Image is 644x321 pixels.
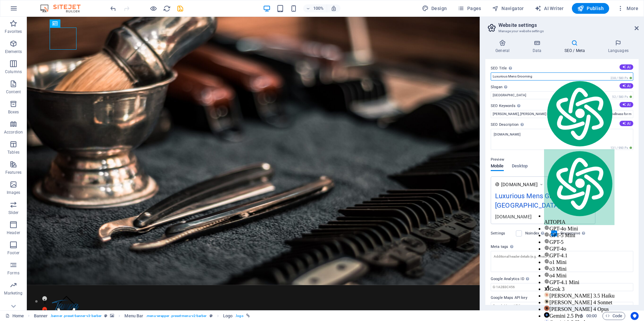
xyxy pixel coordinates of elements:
[498,22,639,28] h2: Website settings
[544,265,614,272] div: o3 Mini
[572,3,609,14] button: Publish
[491,302,633,310] input: Google Maps API key...
[491,102,633,110] label: SEO Keywords
[458,5,481,12] span: Pages
[522,40,554,54] h4: Data
[491,91,633,99] input: Slogan...
[491,275,633,283] label: Google Analytics ID
[491,121,633,129] label: SEO Description
[109,5,117,12] i: Undo: Edit title (Ctrl+Z)
[620,64,633,70] button: SEO Title
[501,181,538,188] span: [DOMAIN_NAME]
[7,150,19,155] p: Tables
[176,5,184,12] i: Save (Ctrl+S)
[5,312,24,320] a: Click to cancel selection. Double-click to open Pages
[149,4,157,12] button: Click here to leave preview mode and continue editing
[5,29,22,34] p: Favorites
[544,252,549,257] img: gpt-black.svg
[544,279,549,284] img: gpt-black.svg
[146,312,207,320] span: . menu-wrapper .preset-menu-v2-barber
[544,245,549,251] img: gpt-black.svg
[104,314,107,318] i: This element is a customizable preset
[544,232,549,237] img: gpt-black.svg
[210,314,213,318] i: This element is a customizable preset
[620,102,633,107] button: SEO Keywords
[7,230,20,235] p: Header
[223,312,232,320] span: Click to select. Double-click to edit
[491,283,633,291] input: G-1A2B3C456
[495,213,591,220] div: [DOMAIN_NAME]
[598,40,639,54] h4: Languages
[491,243,633,251] label: Meta tags
[419,3,450,14] div: Design (Ctrl+Alt+Y)
[485,40,522,54] h4: General
[8,109,19,115] p: Boxes
[489,3,527,14] button: Navigator
[544,265,549,271] img: gpt-black.svg
[5,69,22,74] p: Columns
[7,190,20,195] p: Images
[532,3,567,14] button: AI Writer
[163,4,171,12] button: reload
[544,259,549,264] img: gpt-black.svg
[176,4,184,12] button: save
[544,312,614,319] div: Gemini 2.5 Pro
[124,312,143,320] span: Click to select. Double-click to edit
[303,4,327,12] button: 100%
[5,170,21,175] p: Features
[50,312,102,320] span: . banner .preset-banner-v3-barber
[34,312,250,320] nav: breadcrumb
[620,83,633,89] button: Slogan
[544,299,549,304] img: claude-35-sonnet.svg
[34,312,48,320] span: Click to select. Double-click to edit
[544,232,614,238] div: GPT-5 Mini
[544,292,549,298] img: claude-35-haiku.svg
[544,299,614,306] div: [PERSON_NAME] 4 Sonnet
[4,129,23,135] p: Accordion
[235,312,243,320] span: . logo
[5,49,22,54] p: Elements
[39,4,89,12] img: Editor Logo
[544,225,549,230] img: gpt-black.svg
[544,79,614,148] img: logo.svg
[525,229,547,237] label: Noindex
[544,259,614,265] div: o1 Mini
[544,149,614,225] div: AITOPIA
[544,272,549,277] img: gpt-black.svg
[4,290,22,296] p: Marketing
[544,306,614,312] div: [PERSON_NAME] 4 Opus
[611,95,633,99] span: 52 / 580 Px
[609,146,633,150] span: 131 / 990 Px
[422,5,447,12] span: Design
[554,40,598,54] h4: SEO / Meta
[491,83,633,91] label: Slogan
[544,279,614,285] div: GPT-4.1 Mini
[544,225,614,232] div: GPT-4o Mini
[512,162,528,171] span: Desktop
[544,149,614,218] img: logo.svg
[6,89,21,95] p: Content
[535,5,564,12] span: AI Writer
[609,76,633,81] span: 238 / 580 Px
[544,312,549,318] img: gemini-15-pro.svg
[491,294,633,302] label: Google Maps API key
[498,28,625,34] h3: Manage your website settings
[495,191,591,213] div: Luxurious Mens Grooming - [GEOGRAPHIC_DATA]
[491,64,633,72] label: SEO Title
[491,229,513,237] label: Settings
[544,245,614,252] div: GPT-4o
[577,5,604,12] span: Publish
[110,314,114,318] i: This element contains a background
[614,3,641,14] button: More
[163,5,171,12] i: Reload page
[620,121,633,126] button: SEO Description
[491,156,504,164] p: Preview
[331,5,337,11] i: On resize automatically adjust zoom level to fit chosen device.
[544,238,614,245] div: GPT-5
[246,314,250,318] i: This element is linked
[7,270,19,276] p: Forms
[109,4,117,12] button: undo
[455,3,484,14] button: Pages
[419,3,450,14] button: Design
[544,306,549,311] img: claude-35-opus.svg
